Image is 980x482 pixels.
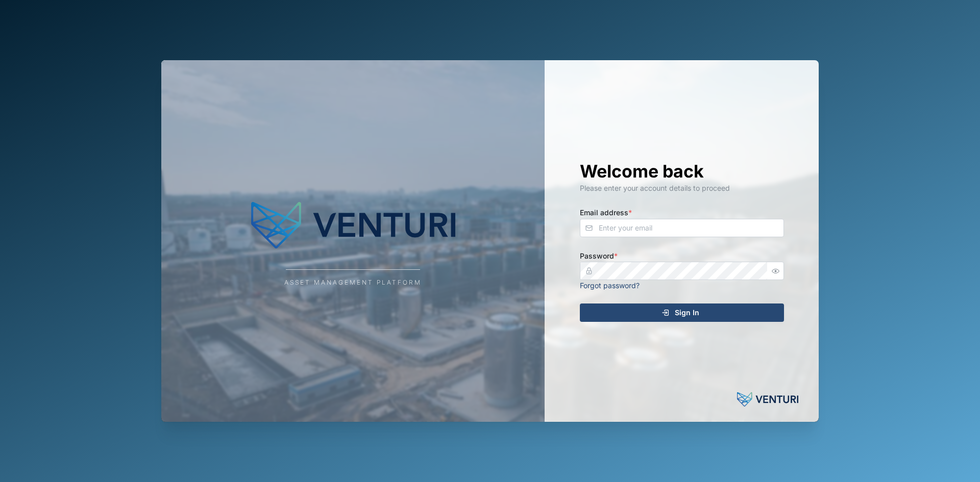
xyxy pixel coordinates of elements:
[580,219,784,237] input: Enter your email
[580,303,784,322] button: Sign In
[675,304,699,321] span: Sign In
[284,278,422,288] div: Asset Management Platform
[580,207,632,218] label: Email address
[251,195,455,256] img: Company Logo
[580,281,640,290] a: Forgot password?
[737,389,798,410] img: Powered by: Venturi
[580,250,618,262] label: Password
[580,160,784,183] h1: Welcome back
[580,183,784,194] div: Please enter your account details to proceed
